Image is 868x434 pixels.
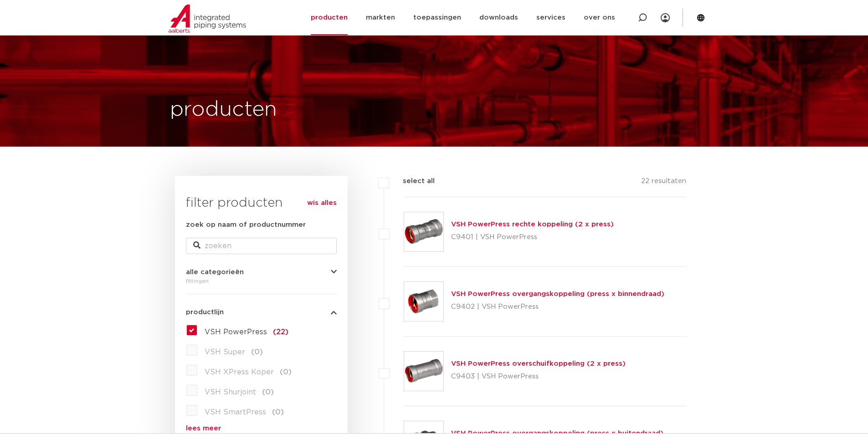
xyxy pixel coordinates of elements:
[205,328,267,336] span: VSH PowerPress
[404,212,443,251] img: Thumbnail for VSH PowerPress rechte koppeling (2 x press)
[186,309,224,316] span: productlijn
[205,368,274,376] span: VSH XPress Koper
[451,230,614,245] p: C9401 | VSH PowerPress
[186,276,337,286] div: fittingen
[262,388,274,396] span: (0)
[451,221,614,228] a: VSH PowerPress rechte koppeling (2 x press)
[251,348,263,356] span: (0)
[186,309,337,316] button: productlijn
[389,176,435,187] label: select all
[451,291,664,297] a: VSH PowerPress overgangskoppeling (press x binnendraad)
[186,269,244,276] span: alle categorieën
[451,300,664,314] p: C9402 | VSH PowerPress
[451,369,626,384] p: C9403 | VSH PowerPress
[404,282,443,321] img: Thumbnail for VSH PowerPress overgangskoppeling (press x binnendraad)
[451,360,626,367] a: VSH PowerPress overschuifkoppeling (2 x press)
[186,220,306,230] label: zoek op naam of productnummer
[205,388,256,396] span: VSH Shurjoint
[186,194,337,212] h3: filter producten
[280,368,292,376] span: (0)
[186,425,337,432] a: lees meer
[170,95,277,124] h1: producten
[273,328,288,336] span: (22)
[186,238,337,254] input: zoeken
[307,198,337,209] a: wis alles
[205,408,266,416] span: VSH SmartPress
[205,348,245,356] span: VSH Super
[404,352,443,391] img: Thumbnail for VSH PowerPress overschuifkoppeling (2 x press)
[186,269,337,276] button: alle categorieën
[272,408,284,416] span: (0)
[641,176,686,190] p: 22 resultaten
